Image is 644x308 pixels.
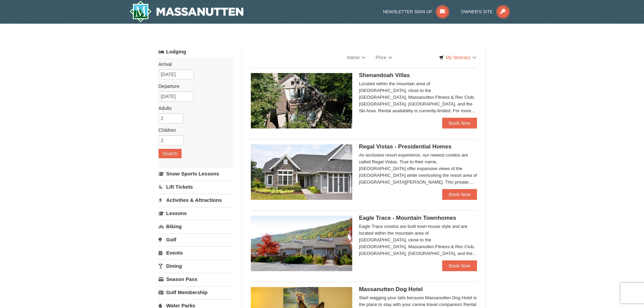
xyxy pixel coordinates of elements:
[359,72,410,78] span: Shenandoah Villas
[359,143,452,150] span: Regal Vistas - Presidential Homes
[159,127,229,134] label: Children
[159,61,229,68] label: Arrival
[461,9,493,14] span: Owner's Site
[159,105,229,112] label: Adults
[159,286,234,299] a: Golf Membership
[371,51,397,64] a: Price
[159,220,234,233] a: Biking
[159,46,234,58] a: Lodging
[159,207,234,219] a: Lessons
[159,246,234,259] a: Events
[159,181,234,193] a: Lift Tickets
[383,9,449,14] a: Newsletter Sign Up
[159,149,182,158] button: Search
[359,286,423,292] span: Massanutten Dog Hotel
[461,9,510,14] a: Owner's Site
[359,152,477,186] div: An exclusive resort experience, our newest condos are called Regal Vistas. True to their name, [G...
[251,73,352,128] img: 19219019-2-e70bf45f.jpg
[442,118,477,128] a: Book Now
[383,9,432,14] span: Newsletter Sign Up
[442,189,477,200] a: Book Now
[342,51,371,64] a: Name
[359,80,477,114] div: Located within the mountain area of [GEOGRAPHIC_DATA], close to the [GEOGRAPHIC_DATA], Massanutte...
[129,1,244,22] a: Massanutten Resort
[129,1,244,22] img: Massanutten Resort Logo
[159,167,234,180] a: Snow Sports Lessons
[359,223,477,257] div: Eagle Trace condos are built town-house style and are located within the mountain area of [GEOGRA...
[359,215,456,221] span: Eagle Trace - Mountain Townhomes
[159,233,234,246] a: Golf
[159,260,234,272] a: Dining
[159,83,229,90] label: Departure
[159,194,234,206] a: Activities & Attractions
[251,216,352,271] img: 19218983-1-9b289e55.jpg
[159,273,234,285] a: Season Pass
[442,260,477,271] a: Book Now
[435,52,480,63] a: My Itinerary
[251,144,352,200] img: 19218991-1-902409a9.jpg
